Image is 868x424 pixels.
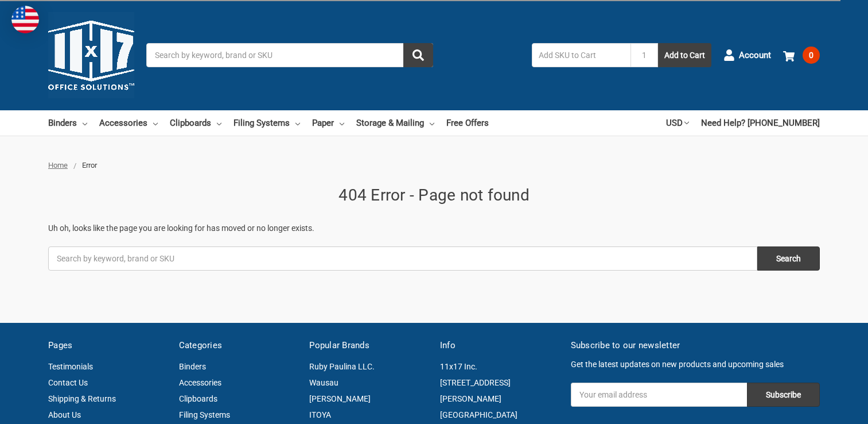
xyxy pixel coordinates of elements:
h5: Subscribe to our newsletter [571,339,820,352]
a: Free Offers [446,110,489,136]
a: Binders [48,110,87,136]
input: Your email address [571,383,747,407]
a: Filing Systems [179,410,230,419]
h5: Pages [48,339,167,352]
a: [PERSON_NAME] [309,394,371,403]
h1: 404 Error - Page not found [48,183,820,207]
a: Need Help? [PHONE_NUMBER] [701,110,820,136]
a: Binders [179,362,206,371]
a: Wausau [309,378,338,387]
a: Paper [312,110,344,136]
a: Filing Systems [233,110,300,136]
input: Search [757,246,820,271]
img: 11x17.com [48,12,134,98]
input: Search by keyword, brand or SKU [48,246,757,271]
span: Account [739,49,771,62]
a: About Us [48,410,81,419]
a: USD [666,110,689,136]
button: Add to Cart [658,43,711,67]
span: Error [82,161,97,169]
h5: Popular Brands [309,339,428,352]
a: Accessories [179,378,221,387]
a: Clipboards [179,394,217,403]
a: Clipboards [170,110,221,136]
a: Testimonials [48,362,93,371]
a: Home [48,161,68,169]
h5: Categories [179,339,298,352]
input: Search by keyword, brand or SKU [146,43,433,67]
p: Uh oh, looks like the page you are looking for has moved or no longer exists. [48,222,820,234]
input: Subscribe [747,383,820,407]
a: Accessories [99,110,158,136]
a: 0 [783,40,820,70]
a: ITOYA [309,410,331,419]
a: Ruby Paulina LLC. [309,362,375,371]
a: Account [723,40,771,70]
a: Shipping & Returns [48,394,116,403]
h5: Info [440,339,559,352]
img: duty and tax information for United States [11,6,39,33]
input: Add SKU to Cart [532,43,630,67]
p: Get the latest updates on new products and upcoming sales [571,359,820,371]
a: Storage & Mailing [356,110,434,136]
a: Contact Us [48,378,88,387]
span: 0 [803,47,820,64]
